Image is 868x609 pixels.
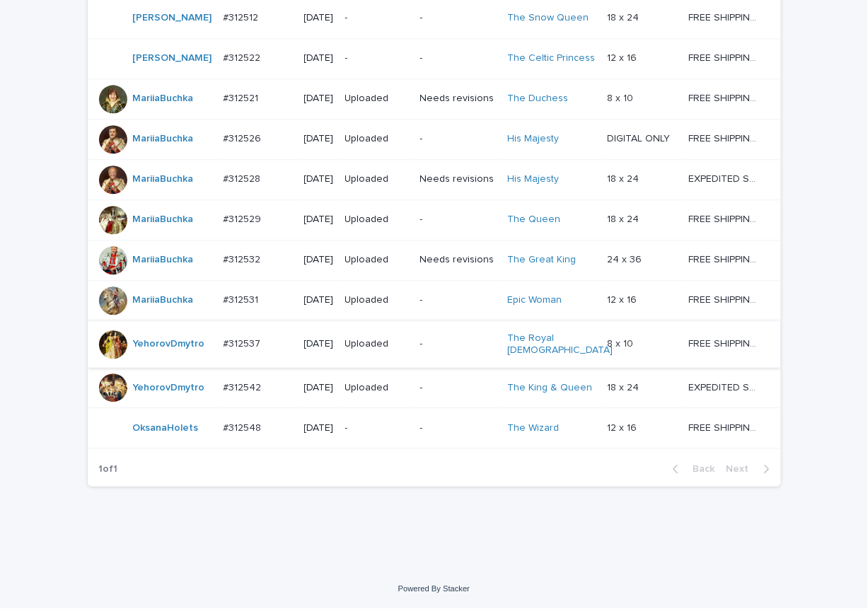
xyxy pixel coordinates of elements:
tr: MariiaBuchka #312529#312529 [DATE]Uploaded-The Queen 18 x 2418 x 24 FREE SHIPPING - preview in 1-... [88,199,781,240]
p: 18 x 24 [607,9,642,24]
tr: OksanaHolets #312548#312548 [DATE]--The Wizard 12 x 1612 x 16 FREE SHIPPING - preview in 1-2 busi... [88,408,781,448]
p: 8 x 10 [607,335,636,350]
a: MariiaBuchka [133,133,194,145]
a: YehorovDmytro [133,382,205,394]
p: 12 x 16 [607,419,640,434]
p: Uploaded [345,133,409,145]
p: [DATE] [304,52,334,64]
tr: YehorovDmytro #312537#312537 [DATE]Uploaded-The Royal [DEMOGRAPHIC_DATA] 8 x 108 x 10 FREE SHIPPI... [88,320,781,368]
a: The Great King [507,254,576,266]
button: Next [721,463,781,475]
p: #312532 [224,251,264,266]
a: MariiaBuchka [133,254,194,266]
a: The Queen [507,214,560,226]
tr: MariiaBuchka #312528#312528 [DATE]UploadedNeeds revisionsHis Majesty 18 x 2418 x 24 EXPEDITED SHI... [88,159,781,199]
p: 24 x 36 [607,251,644,266]
p: FREE SHIPPING - preview in 1-2 business days, after your approval delivery will take 5-10 b.d. [688,9,760,24]
a: The King & Queen [507,382,592,394]
p: - [420,12,496,24]
a: [PERSON_NAME] [133,52,212,64]
span: Back [685,464,715,474]
a: [PERSON_NAME] [133,12,212,24]
p: FREE SHIPPING - preview in 1-2 business days, after your approval delivery will take 5-10 b.d. [688,335,760,350]
p: FREE SHIPPING - preview in 1-2 business days, after your approval delivery will take 5-10 b.d. [688,50,760,64]
a: The Duchess [507,93,568,105]
a: The Celtic Princess [507,52,595,64]
p: - [420,382,496,394]
p: 1 of 1 [88,452,129,487]
p: 8 x 10 [607,90,636,105]
a: OksanaHolets [133,422,199,434]
tr: YehorovDmytro #312542#312542 [DATE]Uploaded-The King & Queen 18 x 2418 x 24 EXPEDITED SHIPPING - ... [88,368,781,408]
p: #312528 [224,170,264,185]
p: [DATE] [304,382,334,394]
p: - [420,133,496,145]
a: The Snow Queen [507,12,589,24]
p: #312531 [224,291,262,306]
p: 18 x 24 [607,211,642,226]
a: The Wizard [507,422,559,434]
p: Needs revisions [420,254,496,266]
p: [DATE] [304,93,334,105]
p: EXPEDITED SHIPPING - preview in 1 business day; delivery up to 5 business days after your approval. [688,379,760,394]
p: [DATE] [304,133,334,145]
p: FREE SHIPPING - preview in 1-2 business days, after your approval delivery will take 5-10 b.d. [688,130,760,145]
p: FREE SHIPPING - preview in 1-2 business days, after your approval delivery will take 5-10 b.d. [688,291,760,306]
p: [DATE] [304,173,334,185]
a: Epic Woman [507,294,562,306]
p: #312522 [224,50,264,64]
a: MariiaBuchka [133,294,194,306]
p: Uploaded [345,93,409,105]
p: - [420,294,496,306]
p: Uploaded [345,214,409,226]
p: 12 x 16 [607,50,640,64]
p: FREE SHIPPING - preview in 1-2 business days, after your approval delivery will take 5-10 b.d. [688,251,760,266]
p: 12 x 16 [607,291,640,306]
p: FREE SHIPPING - preview in 1-2 business days, after your approval delivery will take 5-10 b.d. [688,90,760,105]
p: [DATE] [304,338,334,350]
tr: [PERSON_NAME] #312522#312522 [DATE]--The Celtic Princess 12 x 1612 x 16 FREE SHIPPING - preview i... [88,38,781,79]
tr: MariiaBuchka #312521#312521 [DATE]UploadedNeeds revisionsThe Duchess 8 x 108 x 10 FREE SHIPPING -... [88,79,781,119]
p: #312526 [224,130,265,145]
tr: MariiaBuchka #312532#312532 [DATE]UploadedNeeds revisionsThe Great King 24 x 3624 x 36 FREE SHIPP... [88,240,781,280]
a: Powered By Stacker [398,584,470,593]
p: [DATE] [304,214,334,226]
p: [DATE] [304,12,334,24]
p: Uploaded [345,382,409,394]
p: FREE SHIPPING - preview in 1-2 business days, after your approval delivery will take 5-10 b.d. [688,419,760,434]
p: - [345,422,409,434]
a: MariiaBuchka [133,173,194,185]
p: DIGITAL ONLY [607,130,673,145]
a: YehorovDmytro [133,338,205,350]
button: Back [661,463,721,475]
p: - [420,214,496,226]
p: #312529 [224,211,265,226]
tr: MariiaBuchka #312531#312531 [DATE]Uploaded-Epic Woman 12 x 1612 x 16 FREE SHIPPING - preview in 1... [88,280,781,320]
p: #312542 [224,379,265,394]
p: [DATE] [304,294,334,306]
p: [DATE] [304,422,334,434]
p: 18 x 24 [607,170,642,185]
p: - [420,422,496,434]
p: #312537 [224,335,264,350]
p: Uploaded [345,338,409,350]
p: - [345,12,409,24]
p: [DATE] [304,254,334,266]
tr: MariiaBuchka #312526#312526 [DATE]Uploaded-His Majesty DIGITAL ONLYDIGITAL ONLY FREE SHIPPING - p... [88,119,781,159]
p: Uploaded [345,254,409,266]
a: The Royal [DEMOGRAPHIC_DATA] [507,332,613,356]
p: Needs revisions [420,173,496,185]
p: #312548 [224,419,265,434]
p: #312521 [224,90,262,105]
span: Next [727,464,758,474]
p: 18 x 24 [607,379,642,394]
p: FREE SHIPPING - preview in 1-2 business days, after your approval delivery will take 5-10 b.d. [688,211,760,226]
p: - [420,52,496,64]
p: #312512 [224,9,262,24]
p: Uploaded [345,294,409,306]
a: MariiaBuchka [133,214,194,226]
p: - [345,52,409,64]
a: His Majesty [507,173,559,185]
p: - [420,338,496,350]
p: Needs revisions [420,93,496,105]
